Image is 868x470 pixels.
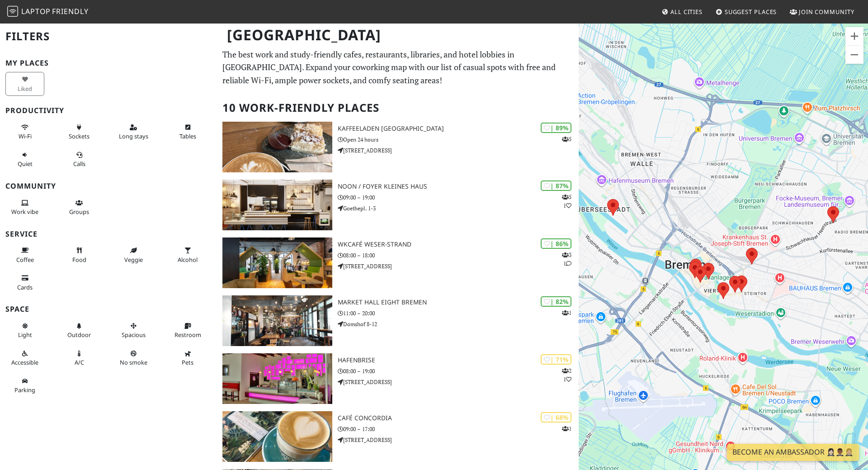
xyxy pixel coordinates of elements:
img: Kaffeeladen Bremen [222,122,332,172]
button: Alcohol [168,243,207,267]
span: Spacious [122,331,146,339]
button: Pets [168,346,207,370]
img: LaptopFriendly [7,6,18,17]
button: Sockets [60,120,99,144]
a: Kaffeeladen Bremen | 89% 5 Kaffeeladen [GEOGRAPHIC_DATA] Open 24 hours [STREET_ADDRESS] [217,122,579,172]
span: Join Community [799,8,854,16]
button: Tables [168,120,207,144]
img: WKcafé WESER-Strand [222,237,332,288]
span: Video/audio calls [73,160,85,168]
span: Work-friendly tables [179,132,196,140]
div: | 71% [541,354,571,365]
span: Parking [14,386,35,394]
span: Credit cards [17,283,33,291]
span: Quiet [18,160,33,168]
img: Hafenbrise [222,353,332,404]
span: Pet friendly [182,358,193,366]
button: Calls [60,147,99,171]
a: Become an Ambassador 🤵🏻‍♀️🤵🏾‍♂️🤵🏼‍♀️ [727,444,859,461]
p: 11:00 – 20:00 [338,309,579,318]
p: Open 24 hours [338,135,579,144]
h2: Filters [5,23,212,50]
button: Spacious [114,318,153,342]
a: noon / Foyer Kleines Haus | 87% 51 noon / Foyer Kleines Haus 09:00 – 19:00 Goethepl. 1-3 [217,180,579,230]
p: [STREET_ADDRESS] [338,378,579,386]
span: Restroom [175,331,201,339]
span: Smoke free [120,358,147,366]
a: All Cities [658,4,706,20]
button: Veggie [114,243,153,267]
h1: [GEOGRAPHIC_DATA] [220,23,577,47]
img: Market Hall Eight Bremen [222,295,332,346]
button: Verkleinern [845,46,863,64]
h3: My Places [5,59,212,67]
span: Stable Wi-Fi [19,132,32,140]
button: Quiet [5,147,44,171]
button: Work vibe [5,195,44,219]
a: Suggest Places [712,4,781,20]
button: Long stays [114,120,153,144]
span: Accessible [11,358,38,366]
h3: Productivity [5,106,212,115]
div: | 68% [541,412,571,423]
span: All Cities [670,8,703,16]
span: Power sockets [69,132,90,140]
span: Veggie [124,256,143,264]
p: Goethepl. 1-3 [338,204,579,213]
button: A/C [60,346,99,370]
a: Market Hall Eight Bremen | 82% 1 Market Hall Eight Bremen 11:00 – 20:00 Domshof 8-12 [217,295,579,346]
p: 09:00 – 17:00 [338,425,579,433]
h3: Hafenbrise [338,356,579,364]
div: | 82% [541,296,571,307]
a: WKcafé WESER-Strand | 86% 31 WKcafé WESER-Strand 08:00 – 18:00 [STREET_ADDRESS] [217,237,579,288]
span: Air conditioned [75,358,84,366]
button: No smoke [114,346,153,370]
img: noon / Foyer Kleines Haus [222,180,332,230]
p: 5 [562,135,571,143]
span: Group tables [69,208,89,216]
h3: Café Concordia [338,414,579,422]
h3: Market Hall Eight Bremen [338,299,579,306]
button: Coffee [5,243,44,267]
p: 3 1 [562,251,571,268]
p: The best work and study-friendly cafes, restaurants, libraries, and hotel lobbies in [GEOGRAPHIC_... [222,48,573,87]
p: 1 [562,424,571,433]
p: [STREET_ADDRESS] [338,436,579,444]
h3: Space [5,305,212,313]
span: Friendly [52,6,88,16]
span: Natural light [18,331,32,339]
a: Hafenbrise | 71% 21 Hafenbrise 08:00 – 19:00 [STREET_ADDRESS] [217,353,579,404]
button: Parking [5,374,44,398]
p: Domshof 8-12 [338,320,579,328]
p: 1 [562,309,571,317]
span: People working [11,208,38,216]
button: Outdoor [60,318,99,342]
button: Restroom [168,318,207,342]
a: Café Concordia | 68% 1 Café Concordia 09:00 – 17:00 [STREET_ADDRESS] [217,411,579,462]
p: 09:00 – 19:00 [338,193,579,202]
h3: Community [5,182,212,190]
button: Wi-Fi [5,120,44,144]
span: Outdoor area [67,331,91,339]
span: Food [72,256,86,264]
span: Long stays [119,132,148,140]
div: | 86% [541,238,571,249]
h2: 10 Work-Friendly Places [222,94,573,122]
span: Coffee [16,256,34,264]
p: 2 1 [562,366,571,384]
span: Alcohol [178,256,198,264]
p: [STREET_ADDRESS] [338,146,579,155]
p: 5 1 [562,193,571,210]
p: 08:00 – 18:00 [338,251,579,260]
button: Light [5,318,44,342]
button: Vergrößern [845,27,863,45]
button: Food [60,243,99,267]
div: | 87% [541,180,571,191]
h3: noon / Foyer Kleines Haus [338,183,579,190]
h3: Service [5,230,212,238]
div: | 89% [541,123,571,133]
p: 08:00 – 19:00 [338,367,579,375]
button: Accessible [5,346,44,370]
span: Suggest Places [725,8,777,16]
button: Cards [5,271,44,294]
